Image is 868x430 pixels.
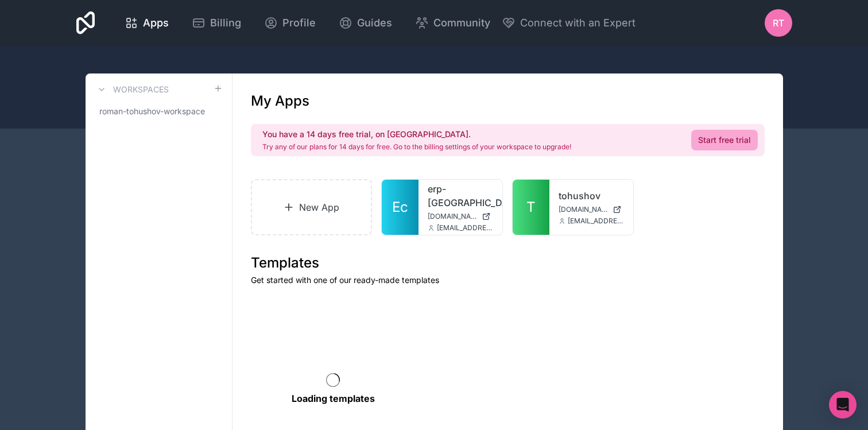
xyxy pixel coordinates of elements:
h1: Templates [251,254,765,272]
span: Profile [282,15,316,31]
h2: You have a 14 days free trial, on [GEOGRAPHIC_DATA]. [262,129,571,140]
span: Billing [210,15,241,31]
a: New App [251,179,373,235]
a: Apps [115,10,178,36]
span: roman-tohushov-workspace [99,106,205,117]
h3: Workspaces [113,84,169,95]
button: Connect with an Expert [502,15,635,31]
span: Guides [357,15,392,31]
a: [DOMAIN_NAME] [428,212,493,221]
a: Start free trial [691,130,758,150]
div: Open Intercom Messenger [829,391,857,419]
span: Ec [392,198,408,216]
span: [DOMAIN_NAME] [428,212,477,221]
span: [DOMAIN_NAME] [559,205,608,214]
a: Billing [183,10,250,36]
span: RT [773,16,784,30]
span: Community [433,15,490,31]
a: tohushov [559,189,624,203]
span: [EMAIL_ADDRESS][DOMAIN_NAME] [437,223,493,233]
a: erp-[GEOGRAPHIC_DATA] [428,182,493,210]
a: Workspaces [95,83,169,96]
span: Apps [143,15,169,31]
a: Guides [330,10,401,36]
p: Try any of our plans for 14 days for free. Go to the billing settings of your workspace to upgrade! [262,142,571,152]
a: Ec [382,180,418,235]
a: roman-tohushov-workspace [95,101,223,122]
h1: My Apps [251,92,309,110]
a: Community [406,10,499,36]
a: Profile [255,10,325,36]
span: [EMAIL_ADDRESS][DOMAIN_NAME] [568,216,624,226]
span: T [526,198,536,216]
span: Connect with an Expert [520,15,635,31]
p: Get started with one of our ready-made templates [251,274,765,286]
a: [DOMAIN_NAME] [559,205,624,214]
p: Loading templates [292,392,375,405]
a: T [513,180,549,235]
